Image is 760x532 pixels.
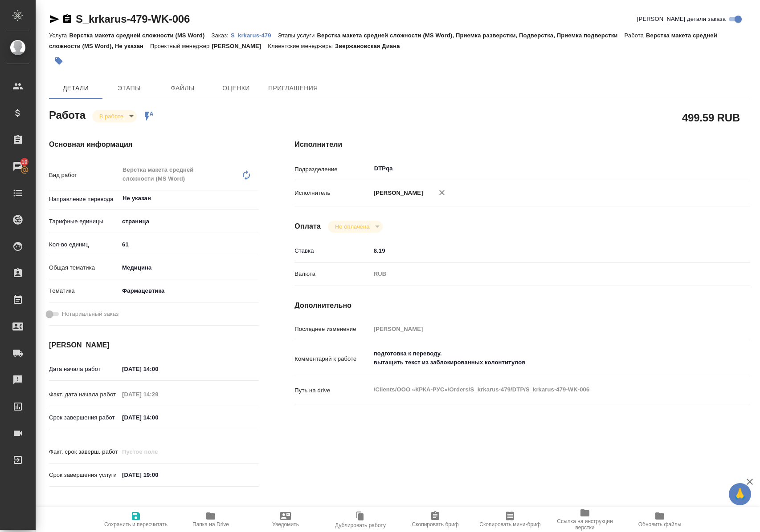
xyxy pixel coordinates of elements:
p: Тематика [49,286,119,295]
button: Скопировать ссылку [62,14,73,24]
p: Общая тематика [49,263,119,272]
p: Звержановская Диана [335,43,406,49]
p: [PERSON_NAME] [371,189,423,197]
p: Кол-во единиц [49,240,119,249]
div: В работе [92,110,137,122]
input: Пустое поле [119,388,197,401]
input: Пустое поле [119,445,197,458]
p: Тарифные единицы [49,217,119,226]
input: ✎ Введи что-нибудь [119,411,197,424]
span: Приглашения [268,83,318,94]
button: Обновить файлы [622,507,697,532]
button: В работе [97,113,126,120]
button: Скопировать бриф [398,507,473,532]
h4: Дополнительно [294,300,750,311]
span: Папка на Drive [192,521,229,528]
p: Верстка макета средней сложности (MS Word) [69,32,211,39]
span: Файлы [161,83,204,94]
p: Работа [624,32,646,39]
p: Валюта [294,270,370,278]
span: Уведомить [272,521,299,528]
button: Дублировать работу [323,507,398,532]
span: Ссылка на инструкции верстки [553,518,617,531]
button: Ссылка на инструкции верстки [548,507,622,532]
h4: Оплата [294,221,321,232]
button: Папка на Drive [173,507,248,532]
a: S_krkarus-479-WK-006 [76,13,190,25]
p: Проектный менеджер [150,43,212,49]
span: Дублировать работу [335,522,386,528]
p: Услуга [49,32,69,39]
span: 10 [16,157,33,166]
p: Вид работ [49,171,119,180]
button: Скопировать ссылку для ЯМессенджера [49,14,60,24]
h4: Основная информация [49,139,259,150]
p: Факт. срок заверш. работ [49,447,119,456]
button: Скопировать мини-бриф [473,507,548,532]
div: В работе [328,221,383,233]
button: Уведомить [248,507,323,532]
div: Медицина [119,260,259,275]
p: Заказ: [211,32,230,39]
input: ✎ Введи что-нибудь [119,238,259,251]
button: Удалить исполнителя [432,183,452,202]
span: Скопировать бриф [412,521,458,528]
p: Направление перевода [49,195,119,204]
p: Срок завершения услуги [49,471,119,480]
p: Комментарий к работе [294,355,370,363]
button: 🙏 [729,483,751,505]
span: Скопировать мини-бриф [479,521,540,528]
button: Добавить тэг [49,51,69,71]
input: ✎ Введи что-нибудь [119,363,197,375]
button: Не оплачена [332,223,372,230]
p: Последнее изменение [294,325,370,334]
div: RUB [371,266,712,282]
a: 10 [2,155,33,177]
input: Пустое поле [371,322,712,335]
div: Фармацевтика [119,283,259,298]
p: Исполнитель [294,189,370,197]
p: Подразделение [294,165,370,174]
input: ✎ Введи что-нибудь [371,244,712,257]
p: Ставка [294,246,370,255]
h2: 499.59 RUB [682,110,740,125]
p: [PERSON_NAME] [212,43,268,49]
h4: Исполнители [294,139,750,150]
h2: Работа [49,106,86,122]
textarea: /Clients/ООО «КРКА-РУС»/Orders/S_krkarus-479/DTP/S_krkarus-479-WK-006 [371,382,712,397]
a: S_krkarus-479 [231,31,278,39]
p: Срок завершения работ [49,413,119,422]
span: Обновить файлы [638,521,682,528]
span: Оценки [215,83,257,94]
span: Сохранить и пересчитать [104,521,168,528]
button: Open [254,197,256,199]
textarea: подготовка к переводу. вытащить текст из заблокированных колонтитулов [371,346,712,370]
p: S_krkarus-479 [231,32,278,39]
p: Верстка макета средней сложности (MS Word), Приемка разверстки, Подверстка, Приемка подверстки [317,32,624,39]
span: Этапы [108,83,151,94]
p: Факт. дата начала работ [49,390,119,399]
span: Нотариальный заказ [62,310,118,318]
button: Сохранить и пересчитать [98,507,173,532]
p: Дата начала работ [49,365,119,374]
p: Клиентские менеджеры [268,43,335,49]
span: [PERSON_NAME] детали заказа [637,15,726,24]
button: Open [707,168,709,169]
span: 🙏 [732,485,748,504]
h4: [PERSON_NAME] [49,340,259,351]
input: ✎ Введи что-нибудь [119,468,197,481]
p: Этапы услуги [278,32,317,39]
span: Детали [54,83,97,94]
div: страница [119,214,259,229]
p: Путь на drive [294,386,370,395]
